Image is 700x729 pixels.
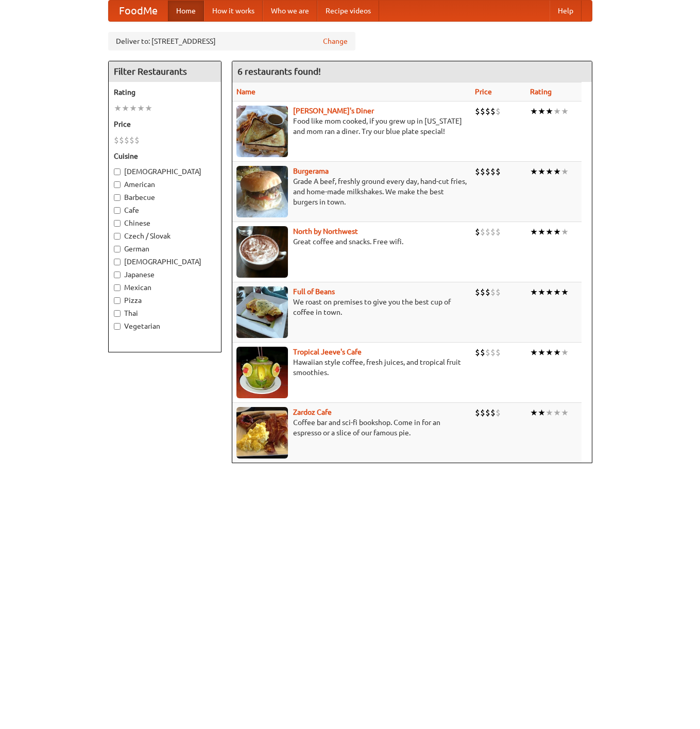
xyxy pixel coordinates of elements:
[137,103,145,114] li: ★
[114,181,121,188] input: American
[236,106,288,157] img: sallys.jpg
[538,286,545,298] li: ★
[109,61,221,82] h4: Filter Restaurants
[114,308,216,318] label: Thai
[293,107,374,115] a: [PERSON_NAME]'s Diner
[480,407,485,418] li: $
[129,134,134,146] li: $
[490,407,496,418] li: $
[496,166,501,177] li: $
[475,286,480,298] li: $
[323,36,348,46] a: Change
[114,282,216,293] label: Mexican
[114,310,121,317] input: Thai
[114,207,121,214] input: Cafe
[114,220,121,227] input: Chinese
[490,286,496,298] li: $
[114,233,121,240] input: Czech / Slovak
[530,226,538,238] li: ★
[317,1,379,21] a: Recipe videos
[237,66,321,76] ng-pluralize: 6 restaurants found!
[475,226,480,238] li: $
[114,119,216,129] h5: Price
[114,168,121,175] input: [DEMOGRAPHIC_DATA]
[496,226,501,238] li: $
[114,323,121,330] input: Vegetarian
[561,226,569,238] li: ★
[485,106,490,117] li: $
[530,88,552,96] a: Rating
[236,236,467,247] p: Great coffee and snacks. Free wifi.
[236,347,288,398] img: jeeves.jpg
[236,297,467,317] p: We roast on premises to give you the best cup of coffee in town.
[475,88,492,96] a: Price
[114,103,122,114] li: ★
[561,166,569,177] li: ★
[490,347,496,358] li: $
[108,32,355,50] div: Deliver to: [STREET_ADDRESS]
[293,227,358,235] a: North by Northwest
[475,166,480,177] li: $
[109,1,168,21] a: FoodMe
[236,116,467,137] p: Food like mom cooked, if you grew up in [US_STATE] and mom ran a diner. Try our blue plate special!
[145,103,152,114] li: ★
[538,226,545,238] li: ★
[114,244,216,254] label: German
[236,166,288,217] img: burgerama.jpg
[490,106,496,117] li: $
[114,179,216,190] label: American
[114,295,216,306] label: Pizza
[114,272,121,278] input: Japanese
[114,218,216,228] label: Chinese
[490,166,496,177] li: $
[114,321,216,331] label: Vegetarian
[496,407,501,418] li: $
[293,167,329,175] a: Burgerama
[496,106,501,117] li: $
[122,103,129,114] li: ★
[480,226,485,238] li: $
[496,347,501,358] li: $
[485,286,490,298] li: $
[293,287,335,296] a: Full of Beans
[236,407,288,459] img: zardoz.jpg
[293,348,362,356] a: Tropical Jeeve's Cafe
[124,134,129,146] li: $
[480,347,485,358] li: $
[553,407,561,418] li: ★
[530,347,538,358] li: ★
[475,407,480,418] li: $
[236,357,467,378] p: Hawaiian style coffee, fresh juices, and tropical fruit smoothies.
[561,286,569,298] li: ★
[293,408,332,416] a: Zardoz Cafe
[480,106,485,117] li: $
[545,286,553,298] li: ★
[538,407,545,418] li: ★
[553,347,561,358] li: ★
[530,407,538,418] li: ★
[490,226,496,238] li: $
[236,226,288,278] img: north.jpg
[545,166,553,177] li: ★
[480,286,485,298] li: $
[530,106,538,117] li: ★
[538,106,545,117] li: ★
[114,166,216,177] label: [DEMOGRAPHIC_DATA]
[236,88,255,96] a: Name
[538,347,545,358] li: ★
[114,192,216,202] label: Barbecue
[114,151,216,161] h5: Cuisine
[530,166,538,177] li: ★
[114,246,121,252] input: German
[485,347,490,358] li: $
[114,259,121,265] input: [DEMOGRAPHIC_DATA]
[485,226,490,238] li: $
[114,87,216,97] h5: Rating
[538,166,545,177] li: ★
[561,347,569,358] li: ★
